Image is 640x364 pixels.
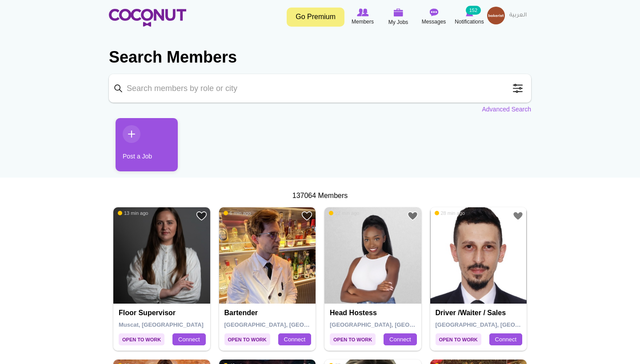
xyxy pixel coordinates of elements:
[330,333,376,345] span: Open to Work
[429,8,438,16] img: Messages
[109,9,186,27] img: Home
[512,210,524,222] a: Add to Favourites
[380,7,416,28] a: My Jobs My Jobs
[119,309,207,317] h4: Floor Supervisor
[393,8,403,16] img: My Jobs
[119,321,204,328] span: Muscat, [GEOGRAPHIC_DATA]
[466,8,473,16] img: Notifications
[119,333,164,345] span: Open to Work
[436,321,562,328] span: [GEOGRAPHIC_DATA], [GEOGRAPHIC_DATA]
[452,7,487,27] a: Notifications Notifications 152
[407,210,418,222] a: Add to Favourites
[224,210,251,216] span: 6 min ago
[224,333,270,345] span: Open to Work
[109,74,531,103] input: Search members by role or city
[466,6,481,15] small: 152
[422,17,446,26] span: Messages
[109,47,531,68] h2: Search Members
[116,118,178,171] a: Post a Job
[357,8,368,16] img: Browse Members
[278,333,311,346] a: Connect
[118,210,148,216] span: 13 min ago
[109,118,171,178] li: 1 / 1
[330,309,418,317] h4: Head Hostess
[196,210,207,222] a: Add to Favourites
[329,210,359,216] span: 22 min ago
[455,17,484,26] span: Notifications
[482,105,531,114] a: Advanced Search
[352,17,374,26] span: Members
[287,8,344,27] a: Go Premium
[388,18,408,27] span: My Jobs
[436,333,481,345] span: Open to Work
[489,333,522,346] a: Connect
[224,321,351,328] span: [GEOGRAPHIC_DATA], [GEOGRAPHIC_DATA]
[416,7,452,27] a: Messages Messages
[224,309,313,317] h4: Bartender
[109,191,531,201] div: 137064 Members
[435,210,465,216] span: 28 min ago
[505,7,531,24] a: العربية
[330,321,456,328] span: [GEOGRAPHIC_DATA], [GEOGRAPHIC_DATA]
[345,7,380,27] a: Browse Members Members
[384,333,416,346] a: Connect
[172,333,205,346] a: Connect
[436,309,524,317] h4: Driver /waiter / sales
[301,210,312,222] a: Add to Favourites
